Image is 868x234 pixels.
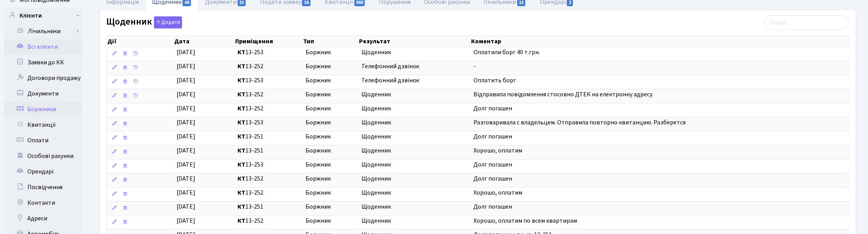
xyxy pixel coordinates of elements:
span: Боржник [305,76,355,85]
span: [DATE] [177,76,195,85]
b: КТ [238,146,245,155]
a: Особові рахунки [4,148,82,164]
span: Боржник [305,132,355,141]
a: Лічильники [9,23,82,39]
a: Оплати [4,133,82,148]
a: Заявки до КК [4,55,82,70]
span: Телефонний дзвінок [361,76,467,85]
a: Додати [152,15,182,29]
span: Боржник [305,188,355,197]
span: Боржник [305,216,355,225]
span: Хорошо, оплатим по всем квартирам [473,216,577,225]
span: - [473,62,476,71]
span: Боржник [305,62,355,71]
b: КТ [238,202,245,211]
b: КТ [238,160,245,169]
b: КТ [238,188,245,197]
a: Боржники [4,101,82,117]
span: Оплатили борг 40 т.грн. [473,48,540,57]
span: 13-251 [238,146,299,155]
a: Всі клієнти [4,39,82,55]
span: Щоденник [361,202,467,211]
span: 13-252 [238,174,299,183]
span: Разговаривала с владельцем. Отправила повторно квитанцию. Разберется [473,118,686,127]
a: Документи [4,86,82,101]
span: [DATE] [177,62,195,71]
th: Приміщення [234,36,302,47]
a: Контакти [4,195,82,211]
b: КТ [238,216,245,225]
span: [DATE] [177,104,195,113]
span: Боржник [305,202,355,211]
a: Адреси [4,211,82,226]
span: Щоденник [361,48,467,57]
span: [DATE] [177,118,195,127]
span: Щоденник [361,216,467,225]
span: Боржник [305,118,355,127]
th: Тип [302,36,358,47]
a: Посвідчення [4,179,82,195]
a: Договори продажу [4,70,82,86]
span: 13-251 [238,132,299,141]
span: [DATE] [177,48,195,57]
span: Оплатить борг [473,76,516,85]
input: Пошук... [764,15,849,30]
span: Щоденник [361,118,467,127]
span: 13-252 [238,188,299,197]
span: Хорошо, оплатим [473,188,522,197]
span: Відправила повідомлення стосовно ДТЕК на електронну адресу. [473,90,653,99]
span: Боржник [305,90,355,99]
span: Щоденник [361,160,467,169]
b: КТ [238,48,245,57]
span: Боржник [305,160,355,169]
span: 13-253 [238,48,299,57]
span: Щоденник [361,188,467,197]
b: КТ [238,62,245,71]
span: Щоденник [361,146,467,155]
th: Коментар [470,36,849,47]
b: КТ [238,132,245,141]
a: Клієнти [4,8,82,23]
span: Щоденник [361,132,467,141]
th: Результат [358,36,470,47]
span: [DATE] [177,174,195,183]
th: Дата [173,36,234,47]
th: Дії [107,36,173,47]
b: КТ [238,104,245,113]
span: [DATE] [177,188,195,197]
span: [DATE] [177,132,195,141]
a: Орендарі [4,164,82,179]
span: 13-252 [238,216,299,225]
span: Щоденник [361,90,467,99]
span: 13-253 [238,118,299,127]
span: [DATE] [177,160,195,169]
span: 13-252 [238,104,299,113]
span: Долг погашен [473,132,512,141]
b: КТ [238,174,245,183]
span: [DATE] [177,146,195,155]
span: [DATE] [177,202,195,211]
span: Долг погашен [473,104,512,113]
span: Хорошо, оплатим [473,146,522,155]
span: 13-252 [238,90,299,99]
label: Щоденник [106,16,182,28]
span: Щоденник [361,174,467,183]
span: 13-253 [238,160,299,169]
span: [DATE] [177,216,195,225]
span: Долг погашен [473,202,512,211]
span: [DATE] [177,90,195,99]
span: 13-251 [238,202,299,211]
span: Боржник [305,104,355,113]
span: Телефонний дзвінок [361,62,467,71]
b: КТ [238,90,245,99]
span: Долг погашен [473,174,512,183]
span: Боржник [305,174,355,183]
a: Квитанції [4,117,82,133]
button: Щоденник [154,16,182,28]
b: КТ [238,76,245,85]
span: Долг погашен [473,160,512,169]
span: 13-252 [238,62,299,71]
span: Щоденник [361,104,467,113]
span: 13-253 [238,76,299,85]
span: Боржник [305,48,355,57]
